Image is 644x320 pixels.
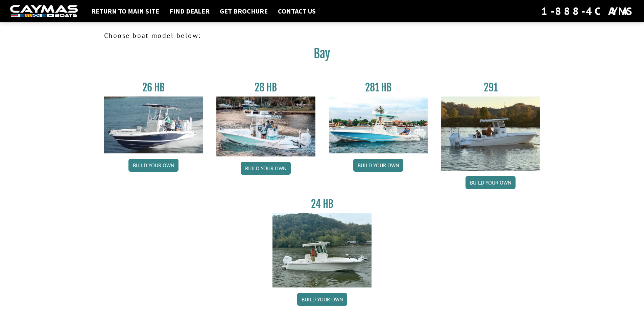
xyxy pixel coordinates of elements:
a: Build your own [466,176,516,189]
a: Build your own [128,159,178,172]
img: 28-hb-twin.jpg [329,97,428,153]
h2: Bay [104,46,540,65]
a: Contact Us [275,7,319,16]
a: Build your own [297,293,347,306]
h3: 281 HB [329,81,428,94]
h3: 26 HB [104,81,203,94]
h3: 291 [441,81,540,94]
h3: 24 HB [272,198,372,210]
a: Return to main site [88,7,163,16]
a: Build your own [353,159,403,172]
img: white-logo-c9c8dbefe5ff5ceceb0f0178aa75bf4bb51f6bca0971e226c86eb53dfe498488.png [10,5,78,18]
a: Find Dealer [166,7,213,16]
img: 291_Thumbnail.jpg [441,97,540,171]
a: Build your own [241,162,291,175]
img: 28_hb_thumbnail_for_caymas_connect.jpg [216,97,315,156]
img: 24_HB_thumbnail.jpg [272,213,372,287]
p: Choose boat model below: [104,30,540,41]
div: 1-888-4CAYMAS [541,4,634,19]
img: 26_new_photo_resized.jpg [104,97,203,153]
a: Get Brochure [216,7,271,16]
h3: 28 HB [216,81,315,94]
